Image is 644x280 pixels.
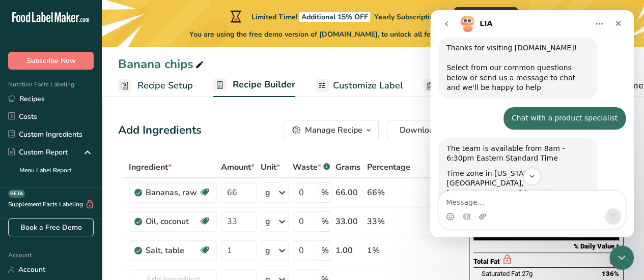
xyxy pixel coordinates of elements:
div: 1% [367,244,410,257]
button: Gif picker [32,202,40,210]
div: g [265,215,270,228]
div: 33% [367,215,410,228]
span: Grams [335,161,360,173]
span: Total Fat [473,258,500,265]
iframe: Intercom live chat [609,245,634,270]
a: Recipe Builder [213,73,295,98]
span: Unit [261,161,280,173]
button: Scroll to bottom [93,158,110,175]
span: Ingredient [129,161,172,173]
button: Redeem Offer [454,7,518,25]
button: Emoji picker [16,202,24,210]
span: Subscribe Now [26,55,76,66]
span: Amount [221,161,255,173]
span: Yearly Subscription [374,12,438,22]
span: Download [400,124,438,136]
span: 136% [602,270,619,277]
button: Download [387,120,459,140]
button: Manage Recipe [284,120,379,140]
div: 66.00 [335,186,363,199]
a: Nutrition Breakdown [424,74,528,97]
span: You are using the free demo version of [DOMAIN_NAME], to unlock all features please choose one of... [189,29,556,40]
div: Waste [293,161,330,173]
div: Banana chips [118,55,206,73]
a: Customize Label [316,74,403,97]
section: % Daily Value * [473,240,619,253]
div: Manage Recipe [305,124,362,136]
div: Oil, coconut [146,215,199,228]
div: The team is available from 8am - 6:30pm Eastern Standard Time [16,134,159,153]
span: Customize Label [333,79,403,92]
span: Recipe Setup [137,79,193,92]
div: Custom Report [8,147,68,158]
div: LIA says… [8,128,195,277]
button: Subscribe Now [8,52,94,70]
div: 1.00 [335,244,363,257]
a: Book a Free Demo [8,219,94,236]
iframe: Intercom live chat [430,10,634,237]
a: Recipe Setup [118,74,193,97]
div: Salt, table [146,244,199,257]
div: 66% [367,186,410,199]
div: The team is available from 8am - 6:30pm Eastern Standard TimeTime zone in [US_STATE], [GEOGRAPHIC... [8,128,167,255]
button: Send a message… [175,198,191,214]
div: Limited Time! [228,10,438,22]
div: Bananas, raw [146,186,199,199]
div: g [265,186,270,199]
div: Add Ingredients [118,122,202,139]
textarea: Message… [9,181,195,198]
span: 27g [522,270,533,277]
span: Recipe Builder [233,78,295,91]
div: 33.00 [335,215,363,228]
button: Upload attachment [48,202,57,210]
div: g [265,244,270,257]
span: Saturated Fat [482,270,520,277]
span: Percentage [367,161,410,173]
div: BETA [8,190,25,198]
span: Additional 15% OFF [299,12,370,22]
